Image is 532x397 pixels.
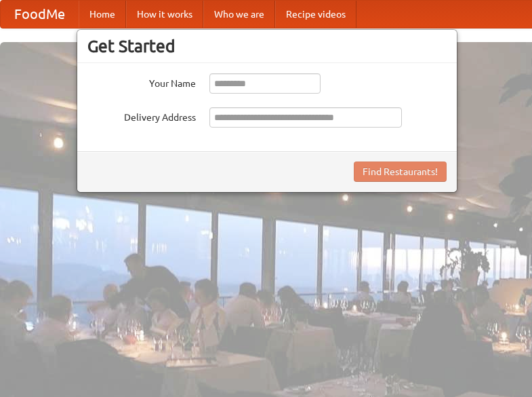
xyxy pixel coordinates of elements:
[87,107,196,124] label: Delivery Address
[87,36,447,56] h3: Get Started
[79,1,126,28] a: Home
[203,1,275,28] a: Who we are
[354,162,447,182] button: Find Restaurants!
[126,1,203,28] a: How it works
[87,73,196,90] label: Your Name
[275,1,356,28] a: Recipe videos
[1,1,79,28] a: FoodMe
